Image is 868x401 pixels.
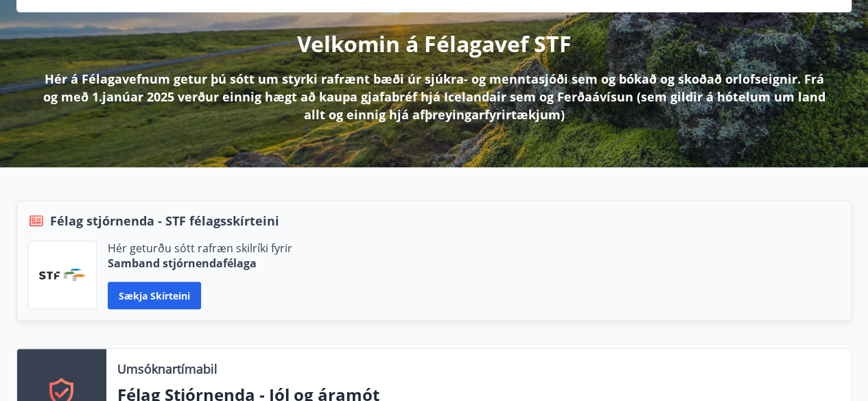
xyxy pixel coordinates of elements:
button: Sækja skírteini [108,282,201,309]
p: Samband stjórnendafélaga [108,256,292,271]
img: vjCaq2fThgY3EUYqSgpjEiBg6WP39ov69hlhuPVN.png [39,269,86,281]
span: Félag stjórnenda - STF félagsskírteini [50,212,279,230]
p: Hér á Félagavefnum getur þú sótt um styrki rafrænt bæði úr sjúkra- og menntasjóði sem og bókað og... [38,70,830,123]
p: Velkomin á Félagavef STF [297,29,572,59]
p: Umsóknartímabil [117,360,218,378]
p: Hér geturðu sótt rafræn skilríki fyrir [108,241,292,256]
